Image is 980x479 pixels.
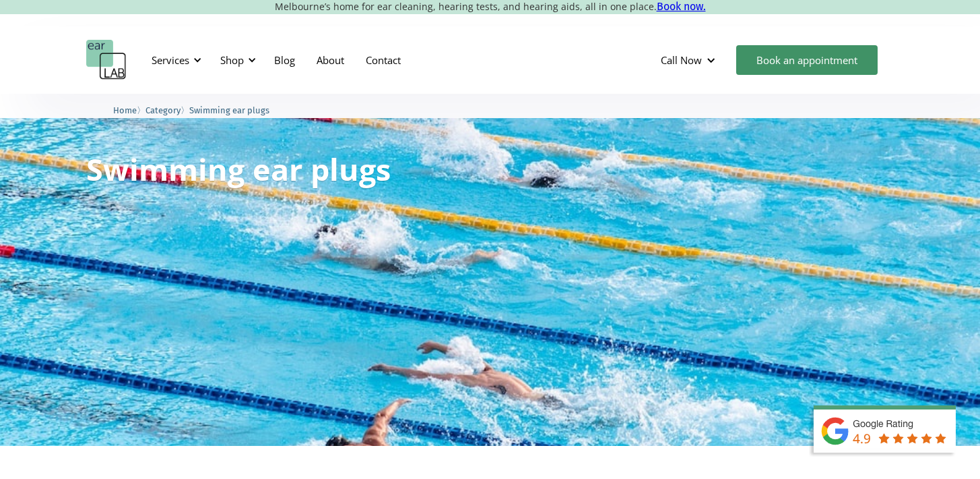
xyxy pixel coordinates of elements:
div: Shop [212,40,260,80]
span: Home [113,105,137,115]
li: 〉 [113,103,145,117]
a: Book an appointment [736,45,878,75]
div: Shop [220,53,244,67]
span: Swimming ear plugs [189,105,269,115]
div: Call Now [661,53,702,67]
a: Blog [263,40,306,80]
div: Services [143,40,205,80]
li: 〉 [145,103,189,117]
a: Category [145,103,181,116]
div: Call Now [650,40,729,80]
span: Category [145,105,181,115]
a: Swimming ear plugs [189,103,269,116]
a: home [86,40,127,80]
a: Home [113,103,137,116]
h1: Swimming ear plugs [86,154,391,184]
div: Services [152,53,189,67]
a: About [306,40,355,80]
a: Contact [355,40,412,80]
